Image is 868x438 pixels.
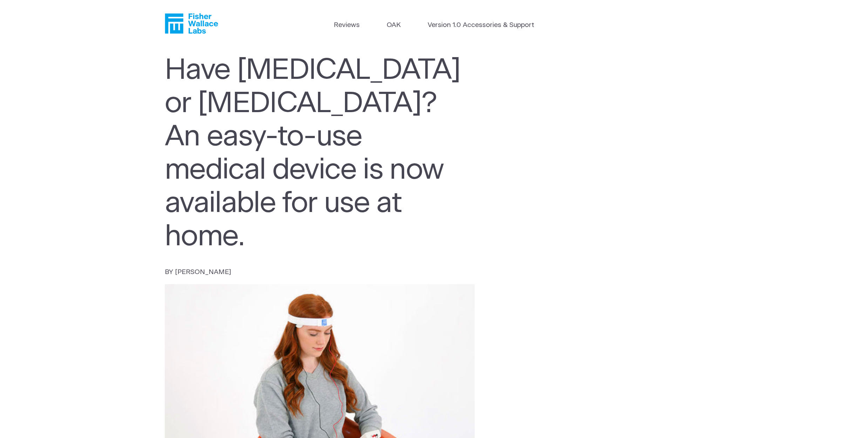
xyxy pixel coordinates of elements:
[334,20,360,30] a: Reviews
[165,13,218,34] a: Fisher Wallace
[387,20,401,30] a: OAK
[165,54,468,254] h1: Have [MEDICAL_DATA] or [MEDICAL_DATA]? An easy-to-use medical device is now available for use at ...
[428,20,534,30] a: Version 1.0 Accessories & Support
[165,267,475,278] p: BY [PERSON_NAME]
